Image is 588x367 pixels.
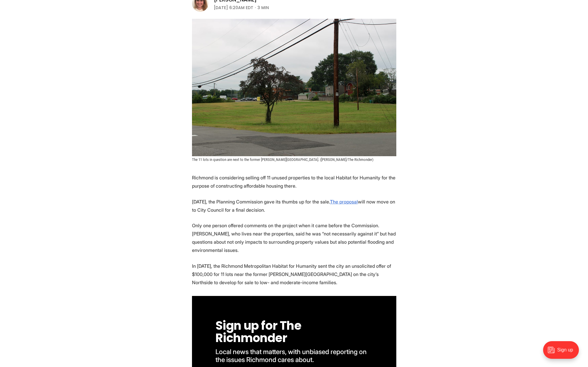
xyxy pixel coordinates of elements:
p: [DATE], the Planning Commission gave its thumbs up for the sale. will now move on to City Council... [192,198,396,214]
iframe: portal-trigger [538,338,588,367]
p: Richmond is considering selling off 11 unused properties to the local Habitat for Humanity for th... [192,174,396,190]
span: Local news that matters, with unbiased reporting on the issues Richmond cares about. [215,348,368,363]
span: Sign up for The Richmonder [215,317,304,346]
span: The 11 lots in question are next to the former [PERSON_NAME][GEOGRAPHIC_DATA]. ([PERSON_NAME]/The... [192,157,373,162]
a: The proposal [330,199,358,205]
p: Only one person offered comments on the project when it came before the Commission. [PERSON_NAME]... [192,221,396,254]
p: In [DATE], the Richmond Metropolitan Habitat for Humanity sent the city an unsolicited offer of $... [192,262,396,287]
img: Local Habitat for Humanity asks to buy 11 city properties in Northside to build affordable homes [192,19,396,156]
time: [DATE] 6:20AM EDT [214,4,253,11]
span: 3 min [257,4,269,11]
